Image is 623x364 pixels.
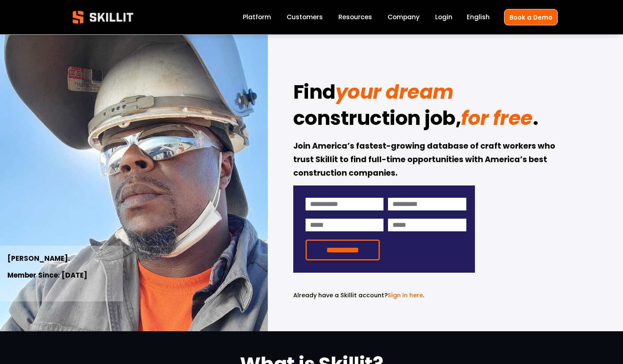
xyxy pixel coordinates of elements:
[293,291,388,299] span: Already have a Skillit account?
[66,5,140,29] img: Skillit
[388,291,423,299] a: Sign in here
[293,291,475,300] p: .
[7,270,87,282] strong: Member Since: [DATE]
[533,103,539,137] strong: .
[461,104,532,132] em: for free
[293,140,557,180] strong: Join America’s fastest-growing database of craft workers who trust Skillit to find full-time oppo...
[338,12,372,23] a: folder dropdown
[287,12,323,23] a: Customers
[243,12,271,23] a: Platform
[7,253,70,265] strong: [PERSON_NAME].
[467,12,490,23] div: language picker
[504,9,558,25] a: Book a Demo
[467,12,490,22] span: English
[338,12,372,22] span: Resources
[293,103,461,137] strong: construction job,
[388,12,420,23] a: Company
[435,12,452,23] a: Login
[335,78,454,106] em: your dream
[293,77,335,111] strong: Find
